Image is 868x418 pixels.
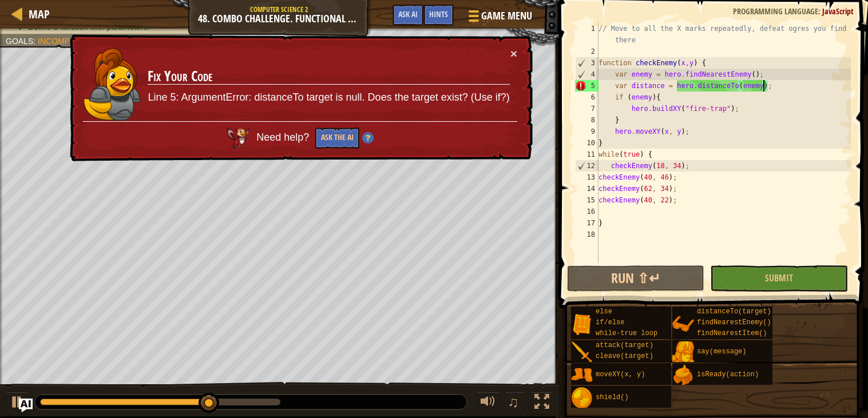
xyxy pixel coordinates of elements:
[6,37,33,46] span: Goals
[576,160,599,172] div: 12
[697,329,767,337] span: findNearestItem()
[575,103,599,114] div: 7
[575,229,599,240] div: 18
[576,69,599,80] div: 4
[596,341,653,349] span: attack(target)
[575,23,599,46] div: 1
[510,47,517,59] button: ×
[822,6,854,17] span: JavaScript
[33,37,38,46] span: :
[575,149,599,160] div: 11
[697,348,746,356] span: say(message)
[256,132,312,143] span: Need help?
[575,194,599,206] div: 15
[315,128,359,149] button: Ask the AI
[477,392,500,415] button: Adjust volume
[575,183,599,194] div: 14
[575,114,599,126] div: 8
[596,308,612,316] span: else
[23,6,50,22] a: Map
[84,48,141,121] img: duck_anya2.png
[148,90,509,105] p: Line 5: ArgumentError: distanceTo target is null. Does the target exist? (Use if?)
[575,80,599,91] div: 5
[575,217,599,229] div: 17
[571,364,593,386] img: portrait.png
[596,371,645,379] span: moveXY(x, y)
[697,308,771,316] span: distanceTo(target)
[19,399,33,412] button: Ask AI
[575,46,599,57] div: 2
[596,329,657,337] span: while-true loop
[571,387,593,409] img: portrait.png
[481,9,532,23] span: Game Menu
[818,6,822,17] span: :
[362,132,374,144] img: Hint
[576,57,599,69] div: 3
[505,392,525,415] button: ♫
[575,91,599,103] div: 6
[697,371,759,379] span: isReady(action)
[148,69,509,85] h3: Fix Your Code
[596,393,629,401] span: shield()
[571,341,593,363] img: portrait.png
[575,206,599,217] div: 16
[29,6,50,22] span: Map
[429,9,448,19] span: Hints
[765,272,793,284] span: Submit
[596,352,653,360] span: cleave(target)
[575,137,599,149] div: 10
[697,319,771,327] span: findNearestEnemy()
[575,126,599,137] div: 9
[733,6,818,17] span: Programming language
[672,341,694,363] img: portrait.png
[530,392,553,415] button: Toggle fullscreen
[38,37,90,46] span: Incomplete
[575,172,599,183] div: 13
[567,265,704,292] button: Run ⇧↵
[710,265,847,292] button: Submit
[508,393,519,411] span: ♫
[6,392,29,415] button: Ctrl + P: Play
[672,364,694,386] img: portrait.png
[227,128,249,148] img: AI
[571,313,593,335] img: portrait.png
[596,319,624,327] span: if/else
[398,9,418,19] span: Ask AI
[672,313,694,335] img: portrait.png
[459,5,539,31] button: Game Menu
[393,5,423,26] button: Ask AI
